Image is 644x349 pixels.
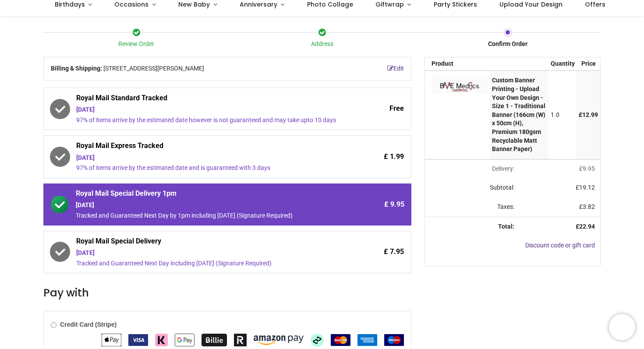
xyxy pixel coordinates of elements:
[76,106,338,114] div: [DATE]
[155,336,168,343] span: Klarna
[357,334,377,346] img: American Express
[234,334,247,346] img: Revolut Pay
[582,111,598,118] span: 12.99
[76,93,338,106] span: Royal Mail Standard Tracked
[432,76,488,93] img: 3JDVA0AAAAGSURBVAMA9+A9mecK9o4AAAAASUVORK5CYII=
[102,334,121,346] img: Apple Pay
[254,335,304,345] img: Amazon Pay
[76,189,339,201] span: Royal Mail Special Delivery 1pm
[102,336,121,343] span: Apple Pay
[331,334,350,346] img: MasterCard
[415,40,601,49] div: Confirm Order
[51,322,57,328] input: Credit Card (Stripe)
[492,77,545,152] strong: Custom Banner Printing - Upload Your Own Design - Size 1 - Traditional Banner (166cm (W) x 50cm (...
[76,201,339,210] div: [DATE]
[576,184,595,191] span: £
[311,334,324,347] img: Afterpay Clearpay
[425,197,520,217] td: Taxes:
[202,336,227,343] span: Billie
[579,165,595,172] span: £
[76,259,338,268] div: Tracked and Guaranteed Next Day including [DATE] (Signature Required)
[229,40,415,49] div: Address
[43,40,229,49] div: Review Order
[579,203,595,210] span: £
[389,104,404,113] span: Free
[76,236,338,249] span: Royal Mail Special Delivery
[311,336,324,343] span: Afterpay Clearpay
[128,336,148,343] span: VISA
[577,57,600,71] th: Price
[579,184,595,191] span: 19.12
[387,64,404,73] a: Edit
[76,249,338,257] div: [DATE]
[254,336,304,343] span: Amazon Pay
[384,336,404,343] span: Maestro
[103,64,204,73] span: [STREET_ADDRESS][PERSON_NAME]
[234,336,247,343] span: Revolut Pay
[579,111,598,118] span: £
[128,334,148,346] img: VISA
[384,200,404,209] span: £ 9.95
[609,314,635,340] iframe: Brevo live chat
[548,57,577,71] th: Quantity
[425,178,520,197] td: Subtotal:
[76,116,338,125] div: 97% of items arrive by the estimated date however is not guaranteed and may take upto 10 days
[331,336,350,343] span: MasterCard
[425,159,520,179] td: Delivery will be updated after choosing a new delivery method
[525,242,595,249] a: Discount code or gift card
[498,223,514,230] strong: Total:
[357,336,377,343] span: American Express
[76,164,338,173] div: 97% of items arrive by the estimated date and is guaranteed with 3 days
[175,334,195,346] img: Google Pay
[43,286,411,300] h3: Pay with
[384,152,404,162] span: £ 1.99
[60,321,117,328] b: Credit Card (Stripe)
[76,154,338,162] div: [DATE]
[576,223,595,230] strong: £
[551,111,575,120] div: 1.0
[583,203,595,210] span: 3.82
[202,334,227,346] img: Billie
[155,334,168,346] img: Klarna
[425,57,490,71] th: Product
[51,65,102,72] b: Billing & Shipping:
[583,165,595,172] span: 9.95
[76,141,338,153] span: Royal Mail Express Tracked
[175,336,195,343] span: Google Pay
[384,334,404,346] img: Maestro
[384,247,404,257] span: £ 7.95
[579,223,595,230] span: 22.94
[76,212,339,220] div: Tracked and Guaranteed Next Day by 1pm including [DATE] (Signature Required)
